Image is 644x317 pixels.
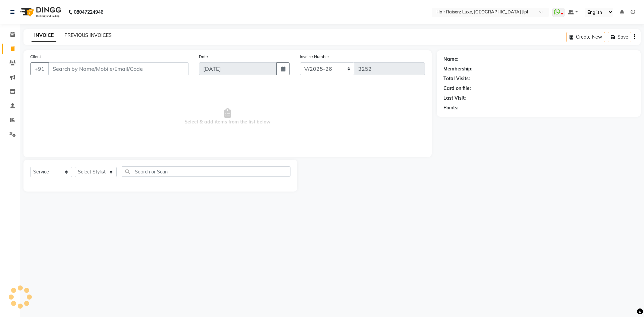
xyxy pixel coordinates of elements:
[199,54,208,60] label: Date
[30,62,49,75] button: +91
[64,32,112,38] a: PREVIOUS INVOICES
[32,30,56,42] a: INVOICE
[443,95,466,102] div: Last Visit:
[443,65,473,72] div: Membership:
[48,62,189,75] input: Search by Name/Mobile/Email/Code
[443,104,459,111] div: Points:
[30,54,41,60] label: Client
[74,3,103,21] b: 08047224946
[122,166,290,177] input: Search or Scan
[567,32,605,42] button: Create New
[443,75,470,82] div: Total Visits:
[443,85,471,92] div: Card on file:
[30,83,425,150] span: Select & add items from the list below
[608,32,631,42] button: Save
[300,54,329,60] label: Invoice Number
[17,3,63,21] img: logo
[443,56,459,63] div: Name:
